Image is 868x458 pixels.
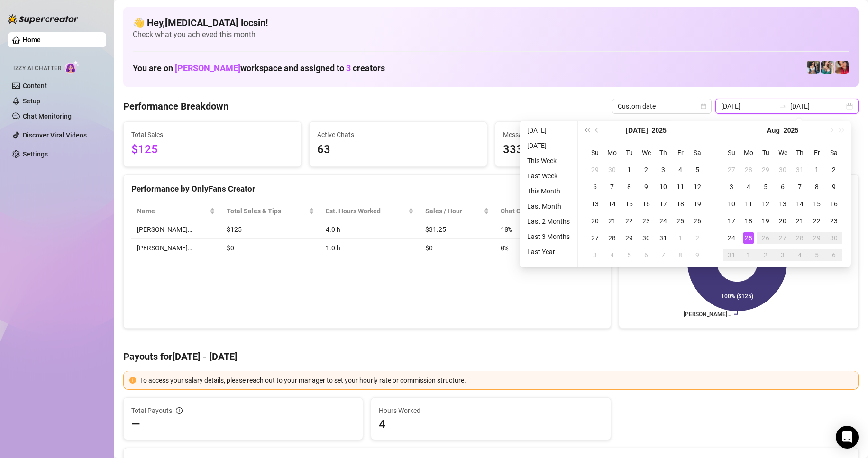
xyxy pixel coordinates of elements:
[589,249,601,261] div: 3
[828,198,840,210] div: 16
[623,215,635,227] div: 22
[655,161,672,178] td: 2025-07-03
[757,144,774,161] th: Tu
[603,144,621,161] th: Mo
[684,311,731,318] text: [PERSON_NAME]…
[689,144,706,161] th: Sa
[689,229,706,247] td: 2025-08-02
[743,198,754,210] div: 11
[790,101,844,111] input: End date
[825,247,842,264] td: 2025-09-06
[760,181,771,192] div: 5
[655,247,672,264] td: 2025-08-07
[692,249,703,261] div: 9
[621,178,638,195] td: 2025-07-08
[425,206,482,216] span: Sales / Hour
[655,178,672,195] td: 2025-07-10
[582,121,592,140] button: Last year (Control + left)
[825,212,842,229] td: 2025-08-23
[692,232,703,244] div: 2
[807,61,820,74] img: Katy
[689,247,706,264] td: 2025-08-09
[723,229,740,247] td: 2025-08-24
[794,232,805,244] div: 28
[346,63,351,73] span: 3
[740,161,757,178] td: 2025-07-28
[828,249,840,261] div: 6
[791,178,808,195] td: 2025-08-07
[523,140,574,151] li: [DATE]
[23,150,48,158] a: Settings
[221,220,320,239] td: $125
[658,181,669,192] div: 10
[658,232,669,244] div: 31
[606,249,618,261] div: 4
[760,249,771,261] div: 2
[672,178,689,195] td: 2025-07-11
[689,195,706,212] td: 2025-07-19
[828,164,840,175] div: 2
[640,215,652,227] div: 23
[672,229,689,247] td: 2025-08-01
[828,232,840,244] div: 30
[603,229,621,247] td: 2025-07-28
[757,212,774,229] td: 2025-08-19
[774,161,791,178] td: 2025-07-30
[621,144,638,161] th: Tu
[638,195,655,212] td: 2025-07-16
[606,232,618,244] div: 28
[672,161,689,178] td: 2025-07-04
[794,198,805,210] div: 14
[131,129,293,140] span: Total Sales
[794,181,805,192] div: 7
[774,144,791,161] th: We
[640,232,652,244] div: 30
[692,198,703,210] div: 19
[672,195,689,212] td: 2025-07-18
[774,229,791,247] td: 2025-08-27
[420,239,495,257] td: $0
[221,239,320,257] td: $0
[523,125,574,136] li: [DATE]
[777,164,788,175] div: 30
[701,103,706,109] span: calendar
[131,220,221,239] td: [PERSON_NAME]…
[65,60,80,74] img: AI Chatter
[129,377,136,384] span: exclamation-circle
[586,178,603,195] td: 2025-07-06
[794,215,805,227] div: 21
[621,247,638,264] td: 2025-08-05
[420,202,495,220] th: Sales / Hour
[638,144,655,161] th: We
[777,198,788,210] div: 13
[123,350,859,363] h4: Payouts for [DATE] - [DATE]
[811,249,822,261] div: 5
[726,232,737,244] div: 24
[523,201,574,212] li: Last Month
[726,215,737,227] div: 17
[723,195,740,212] td: 2025-08-10
[743,249,754,261] div: 1
[791,144,808,161] th: Th
[586,229,603,247] td: 2025-07-27
[123,100,228,113] h4: Performance Breakdown
[811,198,822,210] div: 15
[723,178,740,195] td: 2025-08-03
[606,198,618,210] div: 14
[757,178,774,195] td: 2025-08-05
[523,246,574,257] li: Last Year
[652,121,667,140] button: Choose a year
[774,247,791,264] td: 2025-09-03
[757,229,774,247] td: 2025-08-26
[140,375,852,385] div: To access your salary details, please reach out to your manager to set your hourly rate or commis...
[723,247,740,264] td: 2025-08-31
[692,215,703,227] div: 26
[692,164,703,175] div: 5
[23,36,41,44] a: Home
[791,229,808,247] td: 2025-08-28
[326,206,406,216] div: Est. Hours Worked
[689,161,706,178] td: 2025-07-05
[791,195,808,212] td: 2025-08-14
[777,249,788,261] div: 3
[131,405,172,416] span: Total Payouts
